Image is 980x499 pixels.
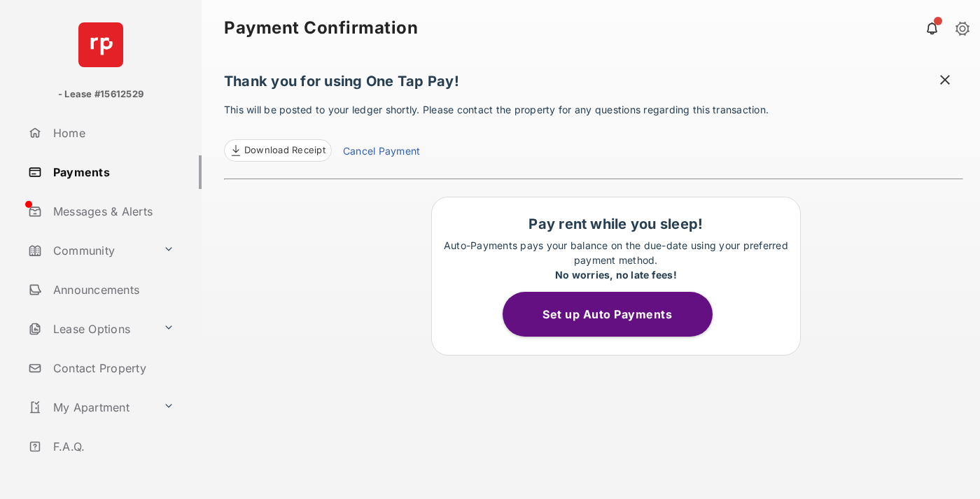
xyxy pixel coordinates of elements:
button: Set up Auto Payments [503,292,713,337]
p: - Lease #15612529 [58,87,143,101]
h1: Pay rent while you sleep! [439,216,793,232]
a: Announcements [22,273,202,307]
div: No worries, no late fees! [439,267,793,282]
a: Messages & Alerts [22,195,202,228]
p: Auto-Payments pays your balance on the due-date using your preferred payment method. [439,238,793,282]
a: Lease Options [22,312,157,346]
a: Contact Property [22,351,202,385]
a: Home [22,116,202,150]
p: This will be posted to your ledger shortly. Please contact the property for any questions regardi... [224,102,963,162]
a: My Apartment [22,391,157,424]
a: Payments [22,155,202,189]
a: Set up Auto Payments [503,307,729,321]
a: F.A.Q. [22,430,202,463]
img: svg+xml;base64,PHN2ZyB4bWxucz0iaHR0cDovL3d3dy53My5vcmcvMjAwMC9zdmciIHdpZHRoPSI2NCIgaGVpZ2h0PSI2NC... [78,22,123,67]
a: Community [22,234,157,267]
a: Download Receipt [224,139,332,162]
h1: Thank you for using One Tap Pay! [224,73,963,97]
strong: Payment Confirmation [224,20,418,36]
a: Cancel Payment [343,143,420,162]
span: Download Receipt [244,143,325,157]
